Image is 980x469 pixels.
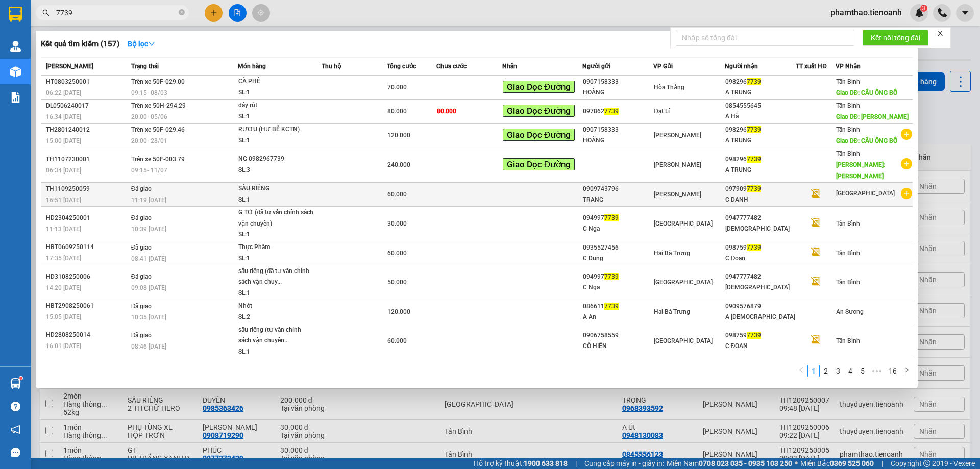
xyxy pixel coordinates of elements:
[836,308,864,315] span: An Sương
[238,111,315,122] div: SL: 1
[844,365,856,377] li: 4
[131,126,185,133] span: Trên xe 50F-029.46
[387,191,407,198] span: 60.000
[795,365,807,377] button: left
[583,282,653,293] div: C Nga
[808,365,819,377] a: 1
[128,40,155,48] strong: Bộ lọc
[131,102,186,109] span: Trên xe 50H-294.29
[131,196,166,204] span: 11:19 [DATE]
[654,108,670,115] span: Đạt Lí
[820,365,831,377] a: 2
[131,343,166,350] span: 08:46 [DATE]
[747,244,761,251] span: 7739
[131,214,152,221] span: Đã giao
[131,284,166,291] span: 09:08 [DATE]
[725,87,796,98] div: A TRUNG
[131,167,167,174] span: 09:15 - 11/07
[903,367,910,373] span: right
[503,105,575,117] span: Giao Dọc Đường
[131,89,167,96] span: 09:15 - 08/03
[131,255,166,262] span: 08:41 [DATE]
[46,301,128,311] div: HBT2908250061
[747,156,761,163] span: 7739
[836,190,895,197] span: [GEOGRAPHIC_DATA]
[725,224,796,234] div: [DEMOGRAPHIC_DATA]
[238,135,315,146] div: SL: 1
[46,330,128,340] div: HD2808250014
[46,284,81,291] span: 14:20 [DATE]
[836,250,860,257] span: Tân Bình
[604,108,619,115] span: 7739
[871,32,920,43] span: Kết nối tổng đài
[836,102,860,109] span: Tân Bình
[387,308,410,315] span: 120.000
[46,154,128,165] div: TH1107230001
[238,124,315,135] div: RƯỢU (HƯ BỂ KCTN)
[832,365,844,377] a: 3
[583,224,653,234] div: C Nga
[238,266,315,288] div: sầu riêng (đã tư vấn chính sách vận chuy...
[238,165,315,176] div: SL: 3
[747,78,761,85] span: 7739
[46,242,128,253] div: HBT0609250114
[387,250,407,257] span: 60.000
[836,126,860,133] span: Tân Bình
[836,113,909,120] span: Giao DĐ: [PERSON_NAME]
[502,63,517,70] span: Nhãn
[795,365,807,377] li: Previous Page
[845,365,856,377] a: 4
[654,279,713,286] span: [GEOGRAPHIC_DATA]
[725,154,796,165] div: 098296
[46,101,128,111] div: DL0506240017
[46,89,81,96] span: 06:22 [DATE]
[654,220,713,227] span: [GEOGRAPHIC_DATA]
[503,129,575,141] span: Giao Dọc Đường
[46,255,81,262] span: 17:35 [DATE]
[582,63,610,70] span: Người gửi
[583,184,653,194] div: 0909743796
[387,220,407,227] span: 30.000
[604,273,619,280] span: 7739
[46,184,128,194] div: TH1109250059
[725,301,796,312] div: 0909576879
[725,111,796,122] div: A Hà
[583,301,653,312] div: 086611
[583,194,653,205] div: TRANG
[46,226,81,233] span: 11:13 [DATE]
[238,63,266,70] span: Món hàng
[583,213,653,224] div: 094997
[238,154,315,165] div: NG 0982967739
[46,213,128,224] div: HD2304250001
[747,185,761,192] span: 7739
[387,337,407,344] span: 60.000
[836,78,860,85] span: Tân Bình
[179,9,185,15] span: close-circle
[238,207,315,229] div: G TỜ (đã tư vấn chính sách vận chuyển)
[583,135,653,146] div: HOÀNG
[46,137,81,144] span: 15:00 [DATE]
[725,242,796,253] div: 098759
[583,242,653,253] div: 0935527456
[796,63,827,70] span: TT xuất HĐ
[869,365,885,377] span: •••
[654,337,713,344] span: [GEOGRAPHIC_DATA]
[131,244,152,251] span: Đã giao
[747,332,761,339] span: 7739
[725,253,796,264] div: C Đoan
[387,84,407,91] span: 70.000
[11,425,20,434] span: notification
[583,253,653,264] div: C Dung
[238,76,315,87] div: CÀ PHÊ
[836,337,860,344] span: Tân Bình
[179,8,185,18] span: close-circle
[725,312,796,323] div: A [DEMOGRAPHIC_DATA]
[725,125,796,135] div: 098296
[583,341,653,352] div: CÔ HIỀN
[583,271,653,282] div: 094997
[653,63,673,70] span: VP Gửi
[900,365,913,377] li: Next Page
[11,402,20,411] span: question-circle
[836,89,898,96] span: Giao DĐ: CẦU ÔNG BỐ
